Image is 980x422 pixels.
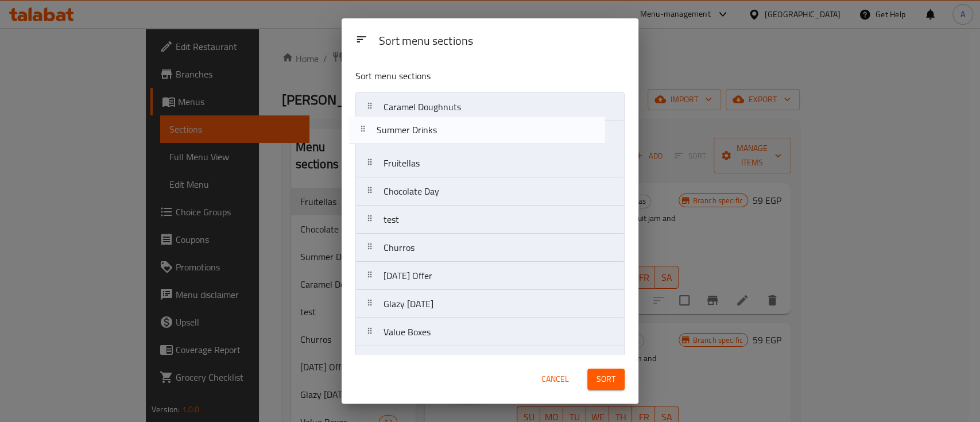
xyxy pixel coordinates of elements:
[537,369,574,390] button: Cancel
[596,372,615,386] span: Sort
[587,369,625,390] button: Sort
[374,29,629,55] div: Sort menu sections
[355,69,569,83] p: Sort menu sections
[541,372,569,386] span: Cancel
